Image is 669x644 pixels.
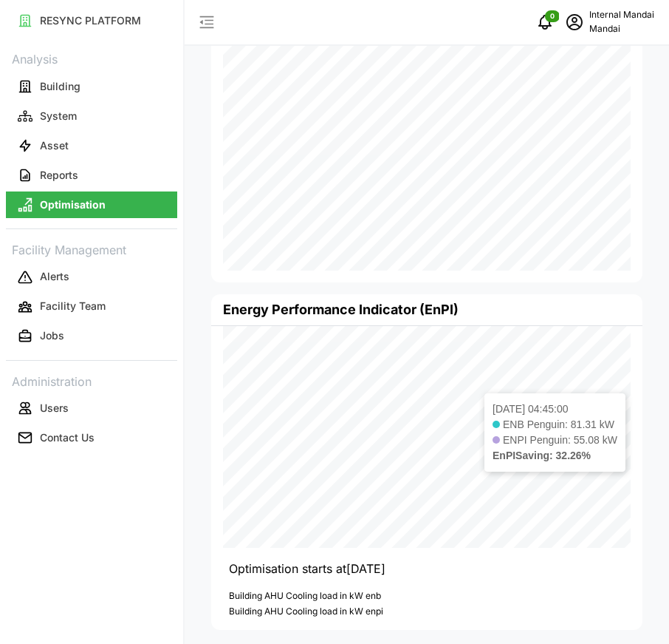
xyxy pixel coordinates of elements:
[223,300,459,319] h4: Energy Performance Indicator (EnPI)
[6,190,177,220] a: Optimisation
[40,197,106,212] p: Optimisation
[229,590,631,603] p: Building AHU Cooling load in kW enb
[40,269,69,284] p: Alerts
[6,6,177,35] a: RESYNC PLATFORM
[589,8,654,22] p: Internal Mandai
[40,138,69,153] p: Asset
[6,191,177,218] button: Optimisation
[6,103,177,129] button: System
[229,606,631,618] p: Building AHU Cooling load in kW enpi
[6,393,177,423] a: Users
[6,262,177,292] a: Alerts
[6,294,177,320] button: Facility Team
[550,11,555,21] span: 0
[6,160,177,190] a: Reports
[6,238,177,260] p: Facility Management
[6,72,177,101] a: Building
[530,7,560,37] button: notifications
[229,560,631,578] p: Optimisation starts at [DATE]
[6,370,177,391] p: Administration
[40,299,106,313] p: Facility Team
[6,264,177,291] button: Alerts
[40,430,95,445] p: Contact Us
[6,131,177,160] a: Asset
[589,22,654,36] p: Mandai
[6,7,177,34] button: RESYNC PLATFORM
[6,323,177,350] button: Jobs
[40,109,77,123] p: System
[6,47,177,69] p: Analysis
[6,101,177,131] a: System
[6,73,177,100] button: Building
[6,162,177,189] button: Reports
[6,292,177,322] a: Facility Team
[40,401,69,416] p: Users
[560,7,589,37] button: schedule
[40,13,141,28] p: RESYNC PLATFORM
[40,328,64,343] p: Jobs
[6,132,177,159] button: Asset
[6,322,177,351] a: Jobs
[40,168,78,183] p: Reports
[6,424,177,451] button: Contact Us
[6,423,177,453] a: Contact Us
[6,395,177,421] button: Users
[40,79,80,94] p: Building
